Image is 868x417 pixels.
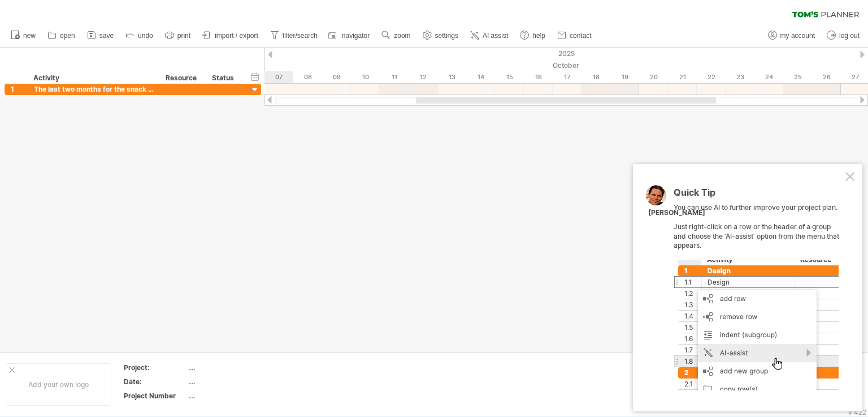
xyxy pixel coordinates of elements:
[812,71,841,83] div: Sunday, 26 October 2025
[379,28,414,43] a: zoom
[824,28,863,43] a: log out
[342,32,370,40] span: navigator
[435,32,458,40] span: settings
[581,71,610,83] div: Saturday, 18 October 2025
[199,28,262,43] a: import / export
[45,28,79,43] a: open
[668,71,697,83] div: Tuesday, 21 October 2025
[783,71,812,83] div: Saturday, 25 October 2025
[765,28,818,43] a: my account
[322,71,351,83] div: Thursday, 9 October 2025
[674,188,843,203] div: Quick Tip
[726,71,754,83] div: Thursday, 23 October 2025
[327,28,373,43] a: navigator
[293,71,322,83] div: Wednesday, 8 October 2025
[188,363,283,372] div: ....
[23,32,36,40] span: new
[267,28,321,43] a: filter/search
[162,28,194,43] a: print
[351,71,380,83] div: Friday, 10 October 2025
[380,71,409,83] div: Saturday, 11 October 2025
[34,84,154,94] div: The last two months for the snack list
[437,71,466,83] div: Monday, 13 October 2025
[466,71,495,83] div: Tuesday, 14 October 2025
[553,71,581,83] div: Friday, 17 October 2025
[283,32,318,40] span: filter/search
[60,32,75,40] span: open
[6,363,111,406] div: Add your own logo
[188,377,283,386] div: ....
[166,72,200,84] div: Resource
[483,32,508,40] span: AI assist
[467,28,511,43] a: AI assist
[674,188,843,390] div: You can use AI to further improve your project plan. Just right-click on a row or the header of a...
[8,28,39,43] a: new
[780,32,815,40] span: my account
[639,71,668,83] div: Monday, 20 October 2025
[33,72,154,84] div: Activity
[124,391,186,401] div: Project Number
[839,32,860,40] span: log out
[138,32,153,40] span: undo
[394,32,410,40] span: zoom
[848,408,866,416] div: v 422
[524,71,553,83] div: Thursday, 16 October 2025
[532,32,545,40] span: help
[84,28,117,43] a: save
[610,71,639,83] div: Sunday, 19 October 2025
[99,32,114,40] span: save
[554,28,595,43] a: contact
[517,28,549,43] a: help
[212,72,237,84] div: Status
[420,28,462,43] a: settings
[754,71,783,83] div: Friday, 24 October 2025
[124,363,186,372] div: Project:
[188,391,283,401] div: ....
[11,84,28,94] div: 1
[495,71,524,83] div: Wednesday, 15 October 2025
[648,208,705,218] div: [PERSON_NAME]
[215,32,258,40] span: import / export
[409,71,437,83] div: Sunday, 12 October 2025
[123,28,157,43] a: undo
[697,71,726,83] div: Wednesday, 22 October 2025
[570,32,592,40] span: contact
[264,71,293,83] div: Tuesday, 7 October 2025
[124,377,186,386] div: Date:
[177,32,190,40] span: print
